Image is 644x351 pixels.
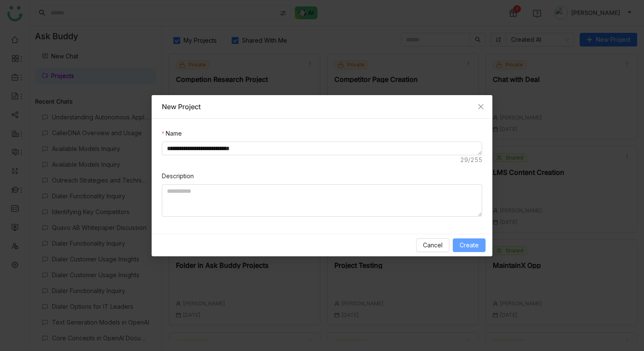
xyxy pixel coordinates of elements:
label: Name [162,129,182,138]
button: Cancel [416,238,449,252]
div: New Project [162,102,482,111]
span: Create [460,241,479,250]
button: Create [453,238,486,252]
label: Description [162,171,194,181]
span: Cancel [423,241,443,250]
button: Close [469,95,492,118]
